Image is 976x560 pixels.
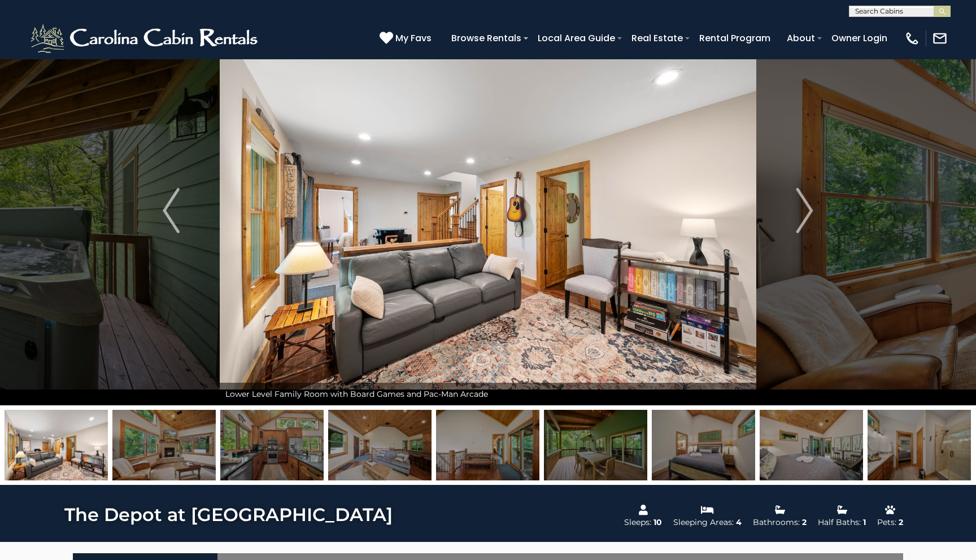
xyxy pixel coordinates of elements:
[28,21,263,55] img: White-1-2.png
[112,410,216,480] img: 168739889
[380,31,434,46] a: My Favs
[826,28,893,48] a: Owner Login
[904,30,920,46] img: phone-regular-white.png
[123,16,220,405] button: Previous
[652,410,755,480] img: 168739895
[163,188,180,233] img: arrow
[694,28,776,48] a: Rental Program
[532,28,621,48] a: Local Area Guide
[868,410,971,480] img: 168739898
[5,410,108,480] img: 168739907
[220,383,756,405] div: Lower Level Family Room with Board Games and Pac-Man Arcade
[544,410,647,480] img: 168739901
[395,31,432,45] span: My Favs
[781,28,821,48] a: About
[932,30,948,46] img: mail-regular-white.png
[436,410,539,480] img: 168739894
[760,410,863,480] img: 168739896
[756,16,853,405] button: Next
[796,188,813,233] img: arrow
[446,28,527,48] a: Browse Rentals
[626,28,689,48] a: Real Estate
[220,410,324,480] img: 168739890
[328,410,432,480] img: 168739888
